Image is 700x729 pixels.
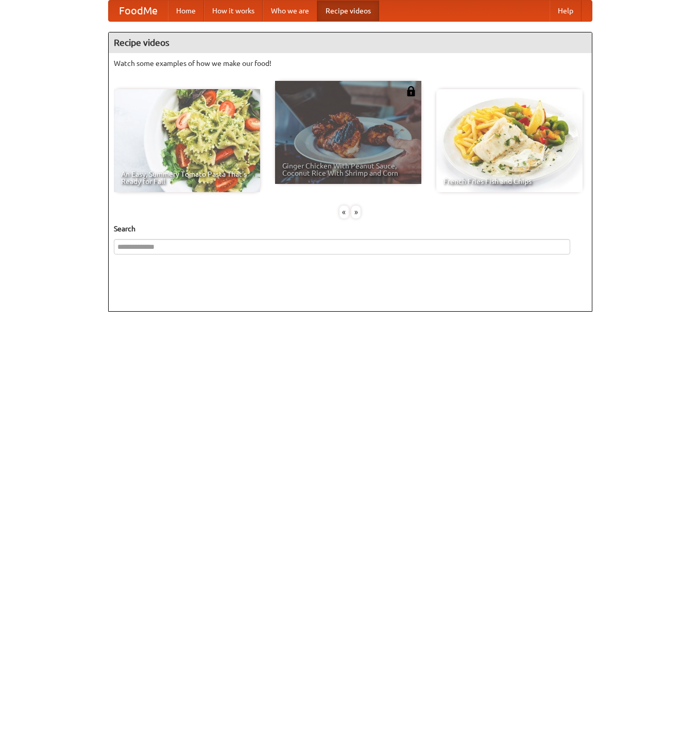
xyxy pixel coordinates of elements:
div: « [339,206,349,218]
a: Who we are [263,1,317,21]
a: How it works [204,1,263,21]
a: Recipe videos [317,1,379,21]
img: 483408.png [406,86,416,96]
a: An Easy, Summery Tomato Pasta That's Ready for Fall [114,89,260,192]
a: French Fries Fish and Chips [436,89,583,192]
span: An Easy, Summery Tomato Pasta That's Ready for Fall [121,171,253,185]
h4: Recipe videos [109,32,592,53]
a: Home [168,1,204,21]
h5: Search [114,224,587,234]
p: Watch some examples of how we make our food! [114,58,587,69]
a: FoodMe [109,1,168,21]
div: » [351,206,361,218]
span: French Fries Fish and Chips [443,178,575,185]
a: Help [550,1,582,21]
